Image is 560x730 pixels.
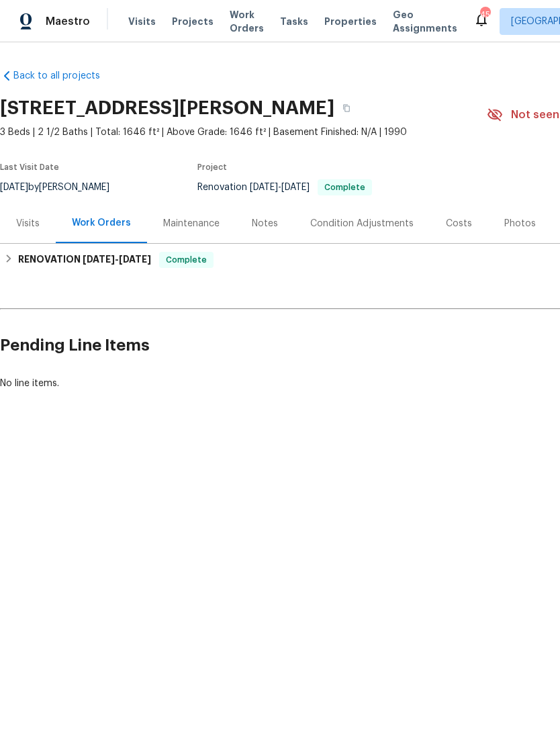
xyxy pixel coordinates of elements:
span: Complete [160,253,212,267]
h6: RENOVATION [18,252,151,268]
span: - [250,183,310,192]
span: Geo Assignments [393,8,457,35]
span: [DATE] [83,255,115,264]
span: Complete [319,183,371,191]
span: Maestro [46,15,90,28]
div: Work Orders [72,216,131,230]
div: Photos [504,217,536,230]
span: Properties [324,15,377,28]
span: Work Orders [230,8,264,35]
span: [DATE] [119,255,151,264]
span: Visits [128,15,156,28]
span: Projects [172,15,214,28]
span: - [83,255,151,264]
div: Maintenance [163,217,220,230]
span: [DATE] [281,183,310,192]
span: Tasks [280,17,308,26]
div: Condition Adjustments [310,217,414,230]
div: 45 [480,8,489,21]
div: Notes [252,217,278,230]
span: [DATE] [250,183,278,192]
span: Project [197,163,227,171]
div: Visits [16,217,40,230]
div: Costs [446,217,472,230]
span: Renovation [197,183,372,192]
button: Copy Address [334,96,359,120]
